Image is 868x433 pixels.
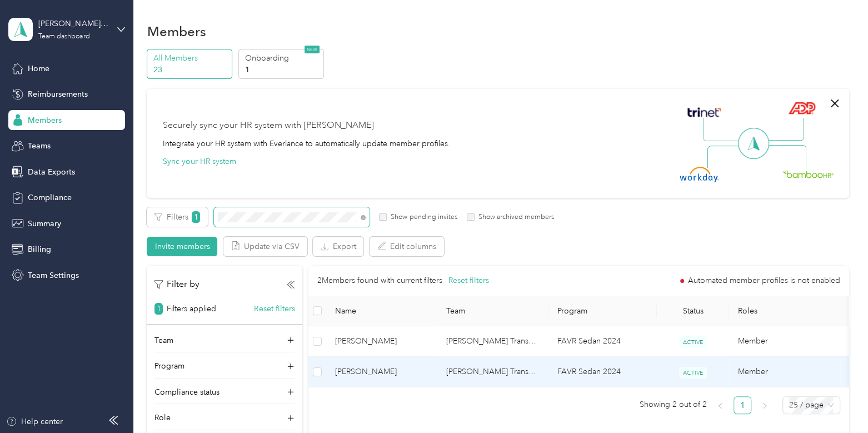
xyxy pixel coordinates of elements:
[313,237,363,256] button: Export
[28,140,51,152] span: Teams
[711,396,729,414] li: Previous Page
[640,396,707,413] span: Showing 2 out of 2
[6,416,63,427] button: Help center
[147,26,206,37] h1: Members
[370,237,444,256] button: Edit columns
[245,52,320,64] p: Onboarding
[38,33,89,40] div: Team dashboard
[153,64,229,76] p: 23
[162,138,450,150] div: Integrate your HR system with Everlance to automatically update member profiles.
[335,366,428,378] span: [PERSON_NAME]
[437,326,548,357] td: Roehl Transport
[154,303,163,315] span: 1
[767,145,806,169] img: Line Right Down
[448,275,488,287] button: Reset filters
[147,237,217,256] button: Invite members
[28,243,51,255] span: Billing
[147,207,208,227] button: Filters1
[317,275,442,287] p: 2 Members found with current filters
[679,367,707,379] span: ACTIVE
[703,118,742,142] img: Line Left Up
[153,52,229,64] p: All Members
[245,64,320,76] p: 1
[28,63,49,74] span: Home
[28,218,61,230] span: Summary
[548,326,657,357] td: FAVR Sedan 2024
[28,115,62,126] span: Members
[326,326,437,357] td: Michael D. Graham
[680,167,719,182] img: Workday
[254,303,295,315] button: Reset filters
[192,211,200,223] span: 1
[729,326,840,357] td: Member
[756,396,774,414] li: Next Page
[437,357,548,387] td: Roehl Transport
[734,397,751,414] a: 1
[305,46,320,53] span: NEW
[335,335,428,347] span: [PERSON_NAME]
[711,396,729,414] button: left
[154,386,220,398] p: Compliance status
[688,277,840,285] span: Automated member profiles is not enabled
[685,104,724,120] img: Trinet
[789,397,834,414] span: 25 / page
[154,335,173,346] p: Team
[437,296,548,326] th: Team
[387,212,457,222] label: Show pending invites
[154,277,199,291] p: Filter by
[765,118,804,141] img: Line Right Up
[707,145,746,168] img: Line Left Down
[679,336,707,348] span: ACTIVE
[154,412,171,424] p: Role
[162,119,373,132] div: Securely sync your HR system with [PERSON_NAME]
[38,18,108,29] div: [PERSON_NAME] Transport
[335,306,428,316] span: Name
[717,402,724,409] span: left
[548,296,657,326] th: Program
[782,396,840,414] div: Page Size
[788,102,815,115] img: ADP
[167,303,216,315] p: Filters applied
[782,170,834,178] img: BambooHR
[28,88,88,100] span: Reimbursements
[548,357,657,387] td: FAVR Sedan 2024
[326,296,437,326] th: Name
[223,237,307,256] button: Update via CSV
[28,166,75,178] span: Data Exports
[28,192,72,203] span: Compliance
[756,396,774,414] button: right
[28,270,79,281] span: Team Settings
[806,371,868,433] iframe: Everlance-gr Chat Button Frame
[729,357,840,387] td: Member
[162,156,236,167] button: Sync your HR system
[326,357,437,387] td: Michael A. Elsen
[657,296,729,326] th: Status
[729,296,840,326] th: Roles
[761,402,768,409] span: right
[475,212,554,222] label: Show archived members
[734,396,751,414] li: 1
[154,360,184,372] p: Program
